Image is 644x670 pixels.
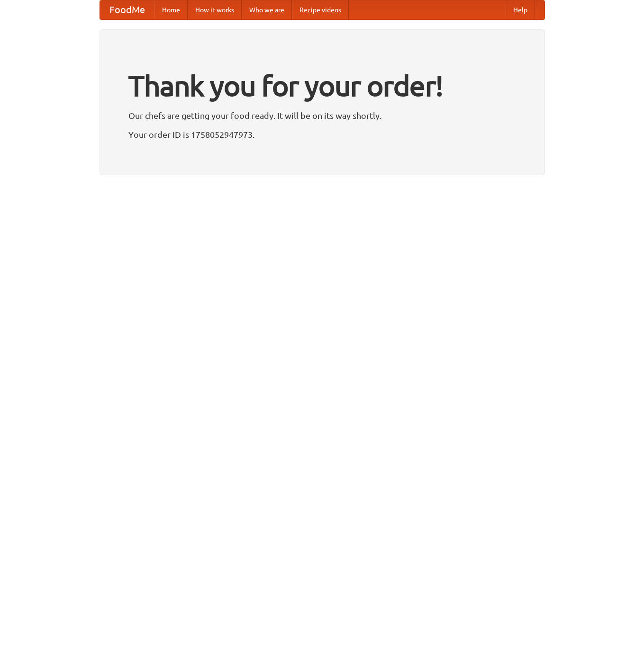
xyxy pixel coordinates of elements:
a: Help [506,0,535,19]
a: Home [154,0,188,19]
p: Our chefs are getting your food ready. It will be on its way shortly. [128,108,516,123]
a: Who we are [242,0,292,19]
a: Recipe videos [292,0,349,19]
h1: Thank you for your order! [128,63,516,108]
p: Your order ID is 1758052947973. [128,127,516,142]
a: How it works [188,0,242,19]
a: FoodMe [100,0,154,19]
